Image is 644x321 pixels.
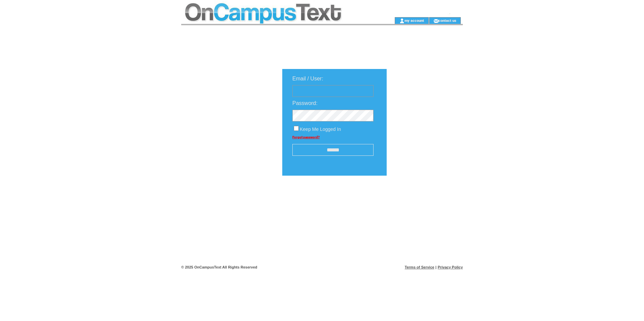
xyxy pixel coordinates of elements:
[439,18,456,23] a: contact us
[399,18,405,24] img: account_icon.gif
[405,18,424,23] a: my account
[300,127,341,132] span: Keep Me Logged In
[181,265,257,269] span: © 2025 OnCampusText All Rights Reserved
[292,100,318,106] span: Password:
[292,135,320,139] a: Forgot password?
[438,265,463,269] a: Privacy Policy
[406,192,440,201] img: transparent.png
[433,18,439,24] img: contact_us_icon.gif
[436,265,437,269] span: |
[405,265,434,269] a: Terms of Service
[292,76,323,81] span: Email / User:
